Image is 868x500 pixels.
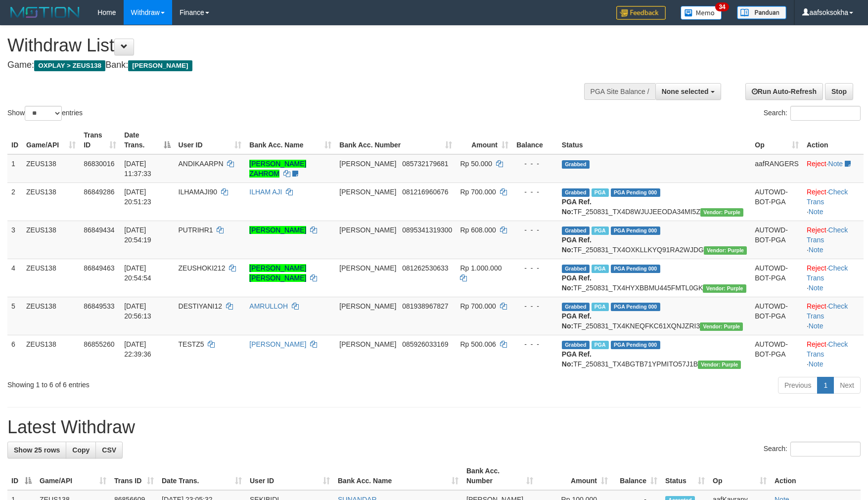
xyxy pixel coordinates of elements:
[807,340,848,358] a: Check Trans
[611,341,660,349] span: PGA Pending
[809,246,823,254] a: Note
[790,442,861,456] input: Search:
[803,182,864,221] td: · ·
[179,160,224,168] span: ANDIKAARPN
[833,377,861,394] a: Next
[7,60,569,70] h4: Game: Bank:
[558,221,751,259] td: TF_250831_TX4OXKLLKYQ91RA2WJDG
[460,264,502,272] span: Rp 1.000.000
[84,226,114,234] span: 86849434
[612,462,661,490] th: Balance: activate to sort column ascending
[751,297,803,335] td: AUTOWD-BOT-PGA
[124,160,151,178] span: [DATE] 11:37:33
[339,302,396,310] span: [PERSON_NAME]
[558,182,751,221] td: TF_250831_TX4D8WJUJEEODA34MI5Z
[460,160,492,168] span: Rp 50.000
[402,160,448,168] span: Copy 085732179681 to clipboard
[611,188,660,197] span: PGA Pending
[803,126,864,154] th: Action
[460,340,496,348] span: Rp 500.006
[592,341,609,349] span: Marked by aafmaleo
[558,335,751,373] td: TF_250831_TX4BGTB71YPMITO57J1B
[592,227,609,235] span: Marked by aafRornrotha
[592,188,609,197] span: Marked by aafRornrotha
[562,265,590,273] span: Grabbed
[249,226,306,234] a: [PERSON_NAME]
[7,417,861,437] h1: Latest Withdraw
[460,302,496,310] span: Rp 700.000
[36,462,110,490] th: Game/API: activate to sort column ascending
[562,312,592,330] b: PGA Ref. No:
[611,303,660,311] span: PGA Pending
[179,226,213,234] span: PUTRIHR1
[7,126,22,154] th: ID
[807,226,826,234] a: Reject
[7,297,22,335] td: 5
[807,264,826,272] a: Reject
[402,340,448,348] span: Copy 085926033169 to clipboard
[751,182,803,221] td: AUTOWD-BOT-PGA
[22,297,80,335] td: ZEUS138
[249,188,282,196] a: ILHAM AJI
[825,83,853,100] a: Stop
[809,208,823,216] a: Note
[778,377,818,394] a: Previous
[807,188,848,206] a: Check Trans
[703,284,746,293] span: Vendor URL: https://trx4.1velocity.biz
[72,446,90,454] span: Copy
[84,264,114,272] span: 86849463
[709,462,771,490] th: Op: activate to sort column ascending
[807,188,826,196] a: Reject
[662,88,709,95] span: None selected
[84,340,114,348] span: 86855260
[249,340,306,348] a: [PERSON_NAME]
[764,106,861,121] label: Search:
[462,462,537,490] th: Bank Acc. Number: activate to sort column ascending
[803,297,864,335] td: · ·
[158,462,246,490] th: Date Trans.: activate to sort column ascending
[584,83,655,100] div: PGA Site Balance /
[803,335,864,373] td: · ·
[84,302,114,310] span: 86849533
[124,264,151,282] span: [DATE] 20:54:54
[562,227,590,235] span: Grabbed
[562,274,592,292] b: PGA Ref. No:
[809,284,823,292] a: Note
[7,154,22,183] td: 1
[715,2,729,11] span: 34
[80,126,120,154] th: Trans ID: activate to sort column ascending
[179,302,222,310] span: DESTIYANI12
[334,462,462,490] th: Bank Acc. Name: activate to sort column ascending
[700,208,743,217] span: Vendor URL: https://trx4.1velocity.biz
[751,259,803,297] td: AUTOWD-BOT-PGA
[84,188,114,196] span: 86849286
[558,126,751,154] th: Status
[66,442,96,458] a: Copy
[402,226,452,234] span: Copy 0895341319300 to clipboard
[7,442,66,458] a: Show 25 rows
[611,265,660,273] span: PGA Pending
[7,5,83,20] img: MOTION_logo.png
[611,227,660,235] span: PGA Pending
[807,340,826,348] a: Reject
[124,188,151,206] span: [DATE] 20:51:23
[737,6,786,19] img: panduan.png
[249,302,288,310] a: AMRULLOH
[7,36,569,55] h1: Withdraw List
[828,160,843,168] a: Note
[771,462,861,490] th: Action
[516,263,554,273] div: - - -
[655,83,721,100] button: None selected
[562,188,590,197] span: Grabbed
[339,264,396,272] span: [PERSON_NAME]
[807,302,826,310] a: Reject
[592,265,609,273] span: Marked by aafRornrotha
[562,350,592,368] b: PGA Ref. No:
[537,462,612,490] th: Amount: activate to sort column ascending
[402,264,448,272] span: Copy 081262530633 to clipboard
[700,322,743,331] span: Vendor URL: https://trx4.1velocity.biz
[751,154,803,183] td: aafRANGERS
[809,360,823,368] a: Note
[22,126,80,154] th: Game/API: activate to sort column ascending
[661,462,709,490] th: Status: activate to sort column ascending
